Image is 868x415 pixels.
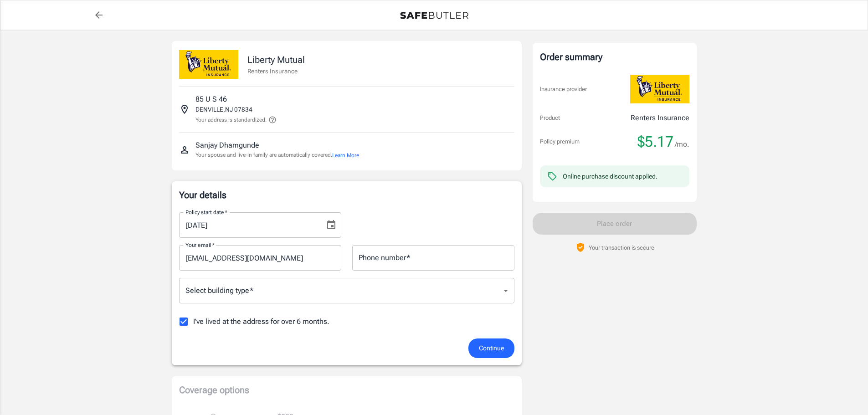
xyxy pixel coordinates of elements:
[631,113,689,123] p: Renters Insurance
[247,67,305,76] p: Renters Insurance
[195,105,252,114] p: DENVILLE , NJ 07834
[540,137,580,146] p: Policy premium
[90,6,108,24] a: back to quotes
[179,50,238,79] img: Liberty Mutual
[247,53,305,67] p: Liberty Mutual
[540,113,560,123] p: Product
[179,104,190,115] svg: Insured address
[185,241,215,249] label: Your email
[195,94,227,105] p: 85 U S 46
[332,151,359,159] button: Learn More
[179,144,190,155] svg: Insured person
[179,189,514,201] p: Your details
[563,172,657,181] div: Online purchase discount applied.
[193,316,329,327] span: I've lived at the address for over 6 months.
[540,50,689,64] div: Order summary
[195,116,267,124] p: Your address is standardized.
[195,140,259,151] p: Sanjay Dhamgunde
[630,75,689,103] img: Liberty Mutual
[675,138,689,151] span: /mo.
[322,216,340,234] button: Choose date, selected date is Oct 12, 2025
[195,151,359,159] p: Your spouse and live-in family are automatically covered.
[400,12,468,19] img: Back to quotes
[352,245,514,271] input: Enter number
[179,212,318,238] input: MM/DD/YYYY
[637,133,673,151] span: $5.17
[468,338,514,358] button: Continue
[479,343,504,354] span: Continue
[540,85,587,94] p: Insurance provider
[589,243,654,252] p: Your transaction is secure
[179,245,341,271] input: Enter email
[185,208,227,216] label: Policy start date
